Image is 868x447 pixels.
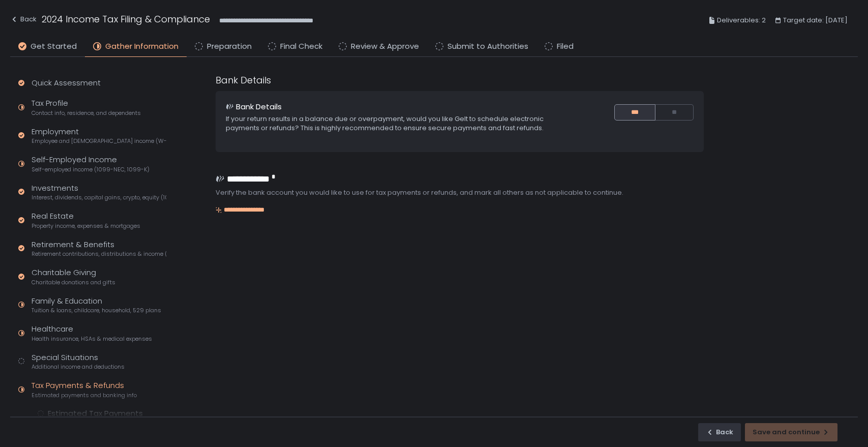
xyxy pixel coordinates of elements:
span: Employee and [DEMOGRAPHIC_DATA] income (W-2s) [32,137,166,145]
div: Back [706,428,733,437]
div: Tax Profile [32,98,141,117]
div: Real Estate [32,211,140,230]
div: Estimated Tax Payments [48,408,143,419]
div: If your return results in a balance due or overpayment, would you like Gelt to schedule electroni... [226,114,574,133]
span: Health insurance, HSAs & medical expenses [32,335,152,343]
div: Family & Education [32,295,161,315]
span: Submit to Authorities [447,41,528,52]
span: Get Started [31,41,77,52]
div: Special Situations [32,352,125,371]
span: Target date: [DATE] [783,14,848,26]
div: Retirement & Benefits [32,239,166,258]
span: Review & Approve [351,41,419,52]
div: Tax Payments & Refunds [32,380,137,399]
span: Charitable donations and gifts [32,279,115,286]
span: Deliverables: 2 [717,14,766,26]
h1: 2024 Income Tax Filing & Compliance [42,12,210,26]
span: Gather Information [105,41,178,52]
h1: Bank Details [236,101,282,113]
div: Quick Assessment [32,77,101,89]
span: Property income, expenses & mortgages [32,222,140,230]
span: Tuition & loans, childcare, household, 529 plans [32,307,161,314]
span: Filed [557,41,574,52]
div: Charitable Giving [32,267,115,286]
button: Back [698,423,741,441]
span: Estimated payments and banking info [32,392,137,399]
span: Final Check [280,41,322,52]
div: Healthcare [32,323,152,343]
div: Verify the bank account you would like to use for tax payments or refunds, and mark all others as... [216,188,704,197]
span: Contact info, residence, and dependents [32,109,141,117]
div: Investments [32,183,166,202]
span: Interest, dividends, capital gains, crypto, equity (1099s, K-1s) [32,194,166,201]
button: Back [10,12,37,29]
div: Self-Employed Income [32,154,149,173]
div: Back [10,13,37,25]
span: Preparation [207,41,252,52]
span: Self-employed income (1099-NEC, 1099-K) [32,166,149,173]
span: Retirement contributions, distributions & income (1099-R, 5498) [32,250,166,258]
h1: Bank Details [216,73,271,87]
div: Employment [32,126,166,145]
span: Additional income and deductions [32,363,125,371]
